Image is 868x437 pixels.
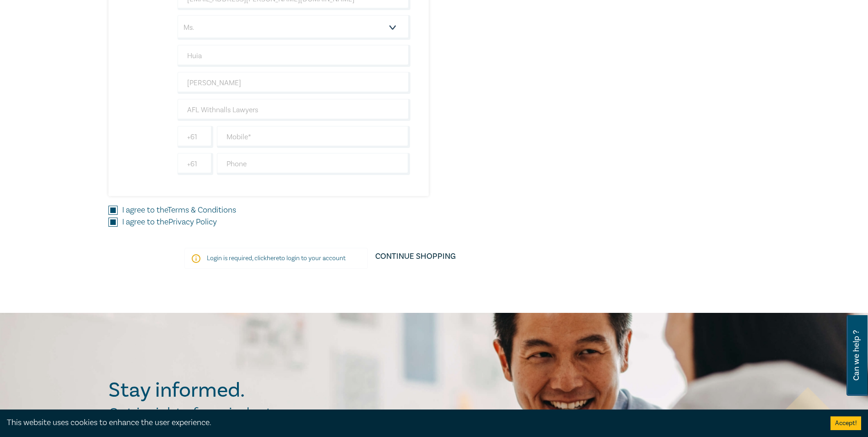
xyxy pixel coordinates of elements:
[178,72,410,94] input: Last Name*
[122,204,236,216] label: I agree to the
[108,378,324,402] h2: Stay informed.
[178,99,410,121] input: Company
[167,205,236,215] a: Terms & Conditions
[830,416,861,430] button: Accept cookies
[178,45,410,67] input: First Name*
[852,321,861,390] span: Can we help ?
[368,248,463,273] a: Continue Shopping
[168,217,217,227] a: Privacy Policy
[178,126,213,148] input: +61
[267,254,279,262] a: here
[217,153,410,175] input: Phone
[7,417,817,429] div: This website uses cookies to enhance the user experience.
[217,126,410,148] input: Mobile*
[207,254,345,263] p: Login is required, click to login to your account
[122,216,217,228] label: I agree to the
[178,153,213,175] input: +61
